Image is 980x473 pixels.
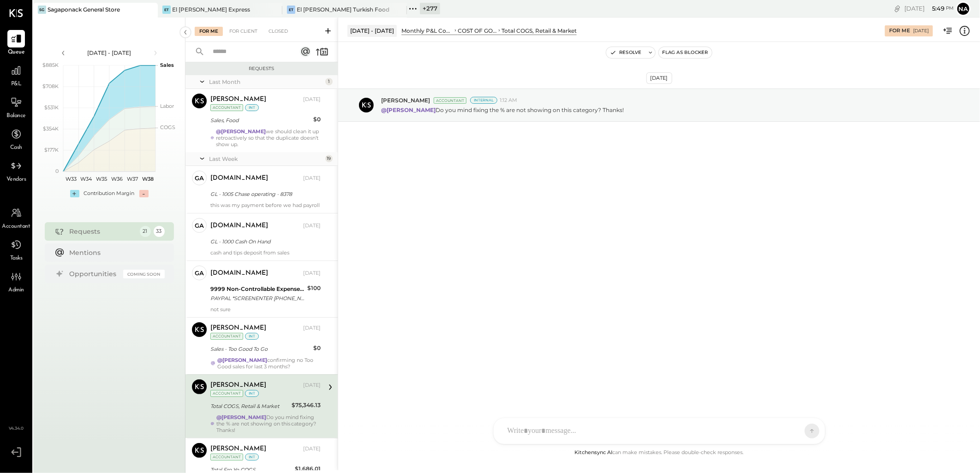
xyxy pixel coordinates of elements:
[111,176,123,182] text: W36
[210,381,266,390] div: [PERSON_NAME]
[210,116,311,125] div: Sales, Food
[142,176,153,182] text: W38
[140,226,151,237] div: 21
[245,104,259,111] div: int
[325,155,333,162] div: 19
[195,269,204,278] div: ga
[287,6,295,14] div: ET
[646,72,672,84] div: [DATE]
[210,444,266,454] div: [PERSON_NAME]
[38,6,46,14] div: SG
[48,6,120,13] div: Sagaponack General Store
[70,49,149,57] div: [DATE] - [DATE]
[893,4,902,13] div: copy link
[96,176,107,182] text: W35
[210,454,243,461] div: Accountant
[11,80,22,89] span: P&L
[303,96,321,103] div: [DATE]
[303,222,321,230] div: [DATE]
[210,104,243,111] div: Accountant
[245,333,259,340] div: int
[10,144,22,152] span: Cash
[195,27,223,36] div: For Me
[6,112,26,120] span: Balance
[210,269,268,278] div: [DOMAIN_NAME]
[210,306,321,313] div: not sure
[889,27,910,35] div: For Me
[303,445,321,453] div: [DATE]
[210,390,243,397] div: Accountant
[659,47,712,58] button: Flag as Blocker
[8,286,24,295] span: Admin
[139,190,149,197] div: -
[0,94,32,120] a: Balance
[216,128,266,135] strong: @[PERSON_NAME]
[195,174,204,183] div: ga
[216,414,266,420] strong: @[PERSON_NAME]
[160,124,175,130] text: COGS
[210,294,305,303] div: PAYPAL *SCREENENTER [PHONE_NUMBER] [GEOGRAPHIC_DATA]
[297,6,389,13] div: El [PERSON_NAME] Turkish Food
[307,284,321,293] div: $100
[42,62,59,68] text: $885K
[160,103,174,109] text: Labor
[502,27,577,35] div: Total COGS, Retail & Market
[225,27,262,36] div: For Client
[0,30,32,57] a: Queue
[210,324,266,333] div: [PERSON_NAME]
[245,390,259,397] div: int
[65,176,76,182] text: W33
[913,28,929,34] div: [DATE]
[434,97,466,104] div: Accountant
[70,248,160,257] div: Mentions
[210,333,243,340] div: Accountant
[303,270,321,277] div: [DATE]
[6,176,26,184] span: Vendors
[10,254,23,263] span: Tasks
[70,269,119,278] div: Opportunities
[303,325,321,332] div: [DATE]
[210,249,321,256] div: cash and tips deposit from sales
[162,6,171,14] div: ET
[0,236,32,263] a: Tasks
[2,223,30,231] span: Accountant
[80,176,92,182] text: W34
[154,226,165,237] div: 33
[381,106,436,113] strong: @[PERSON_NAME]
[606,47,645,58] button: Resolve
[209,155,323,163] div: Last Week
[55,168,59,174] text: 0
[303,382,321,389] div: [DATE]
[160,62,174,68] text: Sales
[210,189,318,199] div: GL - 1005 Chase operating - 8378
[216,128,321,148] div: we should clean it up retroactively so that the duplicate doesn’t show up.
[347,25,397,36] div: [DATE] - [DATE]
[313,343,321,353] div: $0
[43,125,59,132] text: $354K
[420,3,440,14] div: + 277
[195,221,204,230] div: ga
[217,357,321,370] div: confirming no Too Good sales for last 3 months?
[500,97,517,104] span: 1:12 AM
[84,190,135,197] div: Contribution Margin
[303,175,321,182] div: [DATE]
[44,147,59,153] text: $177K
[0,62,32,89] a: P&L
[70,190,79,197] div: +
[210,95,266,104] div: [PERSON_NAME]
[210,284,305,294] div: 9999 Non-Controllable Expenses:Other Income and Expenses:To Be Classified P&L
[210,402,289,411] div: Total COGS, Retail & Market
[209,78,323,86] div: Last Month
[210,237,318,246] div: GL - 1000 Cash On Hand
[325,78,333,85] div: 1
[210,202,321,208] div: this was my payment before we had payroll
[0,268,32,295] a: Admin
[217,357,267,363] strong: @[PERSON_NAME]
[70,227,135,236] div: Requests
[127,176,138,182] text: W37
[216,414,321,433] div: Do you mind fixing the % are not showing on this category? Thanks!
[44,104,59,111] text: $531K
[0,157,32,184] a: Vendors
[210,174,268,183] div: [DOMAIN_NAME]
[381,96,430,104] span: [PERSON_NAME]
